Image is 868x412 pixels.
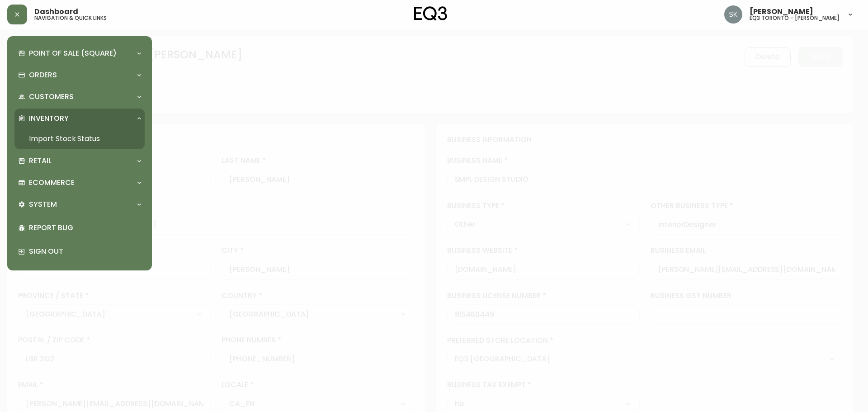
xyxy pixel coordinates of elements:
[29,48,117,58] p: Point of Sale (Square)
[29,92,74,102] p: Customers
[14,216,145,240] div: Report Bug
[750,15,840,21] h5: eq3 toronto - [PERSON_NAME]
[34,8,78,15] span: Dashboard
[14,43,145,63] div: Point of Sale (Square)
[14,87,145,107] div: Customers
[14,109,145,128] div: Inventory
[414,6,448,21] img: logo
[29,156,52,166] p: Retail
[750,8,813,15] span: [PERSON_NAME]
[29,70,57,80] p: Orders
[14,194,145,214] div: System
[14,240,145,263] div: Sign Out
[14,65,145,85] div: Orders
[724,5,742,24] img: 2f4b246f1aa1d14c63ff9b0999072a8a
[29,178,75,188] p: Ecommerce
[29,114,69,123] p: Inventory
[14,128,145,149] a: Import Stock Status
[29,199,57,209] p: System
[29,246,141,256] p: Sign Out
[29,223,141,233] p: Report Bug
[34,15,107,21] h5: navigation & quick links
[14,173,145,193] div: Ecommerce
[14,151,145,171] div: Retail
